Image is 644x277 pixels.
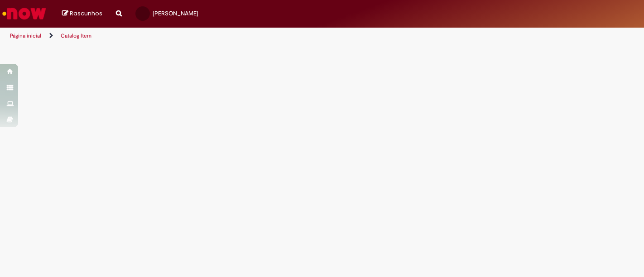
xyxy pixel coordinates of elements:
a: Catalog Item [61,32,91,39]
ul: Trilhas de página [7,28,423,44]
img: ServiceNow [1,5,48,23]
a: Rascunhos [62,10,102,18]
a: Página inicial [10,32,41,39]
span: [PERSON_NAME] [153,10,198,17]
span: Rascunhos [70,9,102,18]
